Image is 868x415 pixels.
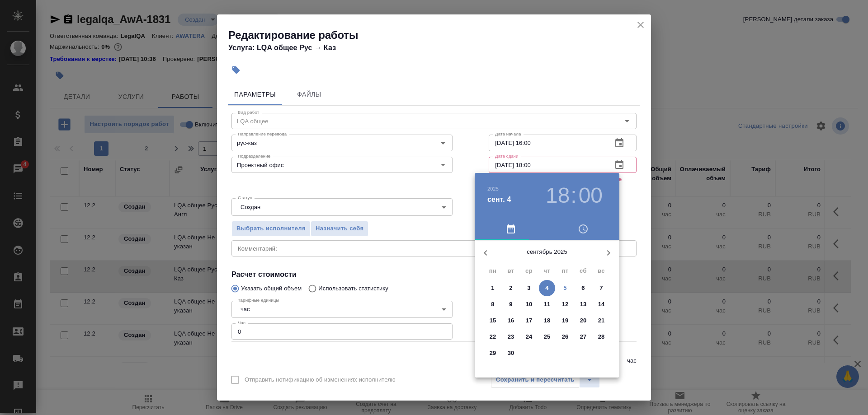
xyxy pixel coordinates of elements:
button: 30 [503,345,519,361]
p: 12 [562,300,569,309]
button: 14 [593,296,609,312]
p: 1 [491,284,494,293]
button: 5 [557,280,573,296]
button: 6 [575,280,591,296]
button: сент. 4 [487,194,511,205]
p: 17 [526,316,533,325]
button: 21 [593,312,609,329]
p: 24 [526,332,533,341]
p: 6 [581,284,585,293]
p: 5 [563,284,566,293]
button: 17 [521,312,537,329]
button: 10 [521,296,537,312]
button: 27 [575,329,591,345]
p: 22 [490,332,496,341]
button: 20 [575,312,591,329]
p: 15 [490,316,496,325]
p: 18 [544,316,551,325]
p: 14 [598,300,605,309]
p: 27 [580,332,587,341]
button: 26 [557,329,573,345]
p: 30 [508,349,514,358]
button: 22 [485,329,501,345]
button: 18 [546,183,570,208]
button: 28 [593,329,609,345]
button: 25 [539,329,555,345]
button: 3 [521,280,537,296]
button: 16 [503,312,519,329]
p: 19 [562,316,569,325]
button: 13 [575,296,591,312]
button: 29 [485,345,501,361]
p: 26 [562,332,569,341]
p: 13 [580,300,587,309]
button: 4 [539,280,555,296]
p: 16 [508,316,514,325]
button: 2 [503,280,519,296]
h3: : [571,183,576,208]
button: 8 [485,296,501,312]
p: 7 [599,284,603,293]
p: 2 [509,284,512,293]
p: 25 [544,332,551,341]
button: 24 [521,329,537,345]
span: пт [557,266,573,275]
button: 2025 [487,186,499,191]
button: 15 [485,312,501,329]
p: 8 [491,300,494,309]
button: 18 [539,312,555,329]
p: 20 [580,316,587,325]
button: 11 [539,296,555,312]
p: 21 [598,316,605,325]
p: 4 [545,284,548,293]
p: 10 [526,300,533,309]
button: 7 [593,280,609,296]
p: 3 [527,284,530,293]
span: чт [539,266,555,275]
p: 23 [508,332,514,341]
span: ср [521,266,537,275]
button: 00 [579,183,603,208]
button: 9 [503,296,519,312]
button: 1 [485,280,501,296]
p: сентябрь 2025 [496,247,598,256]
p: 11 [544,300,551,309]
span: вс [593,266,609,275]
span: вт [503,266,519,275]
button: 19 [557,312,573,329]
span: сб [575,266,591,275]
button: 12 [557,296,573,312]
button: 23 [503,329,519,345]
p: 28 [598,332,605,341]
p: 9 [509,300,512,309]
span: пн [485,266,501,275]
p: 29 [490,349,496,358]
